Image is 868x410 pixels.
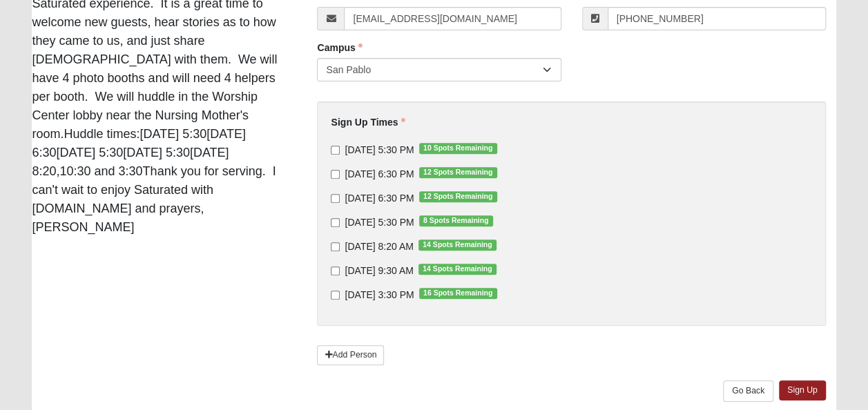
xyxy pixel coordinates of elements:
span: 14 Spots Remaining [418,264,496,275]
span: [DATE] 3:30 PM [345,289,414,300]
span: [DATE] 6:30 PM [345,168,414,179]
span: 14 Spots Remaining [418,240,496,251]
label: Sign Up Times [331,115,405,129]
span: 8 Spots Remaining [419,215,493,226]
span: 12 Spots Remaining [419,167,497,178]
span: [DATE] 9:30 AM [345,265,413,276]
input: [DATE] 6:30 PM12 Spots Remaining [331,170,340,179]
input: [DATE] 8:20 AM14 Spots Remaining [331,242,340,251]
input: [DATE] 3:30 PM16 Spots Remaining [331,291,340,300]
label: Campus [317,41,362,55]
span: 16 Spots Remaining [419,288,497,299]
input: [DATE] 5:30 PM10 Spots Remaining [331,146,340,155]
a: Go Back [723,380,773,402]
span: 12 Spots Remaining [419,191,497,202]
a: Sign Up [779,380,826,400]
span: 10 Spots Remaining [419,143,497,154]
span: [DATE] 8:20 AM [345,241,413,252]
span: [DATE] 5:30 PM [345,217,414,228]
span: [DATE] 6:30 PM [345,193,414,204]
span: [DATE] 5:30 PM [345,144,414,155]
input: [DATE] 5:30 PM8 Spots Remaining [331,218,340,227]
input: [DATE] 9:30 AM14 Spots Remaining [331,266,340,275]
input: [DATE] 6:30 PM12 Spots Remaining [331,194,340,203]
a: Add Person [317,345,384,365]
